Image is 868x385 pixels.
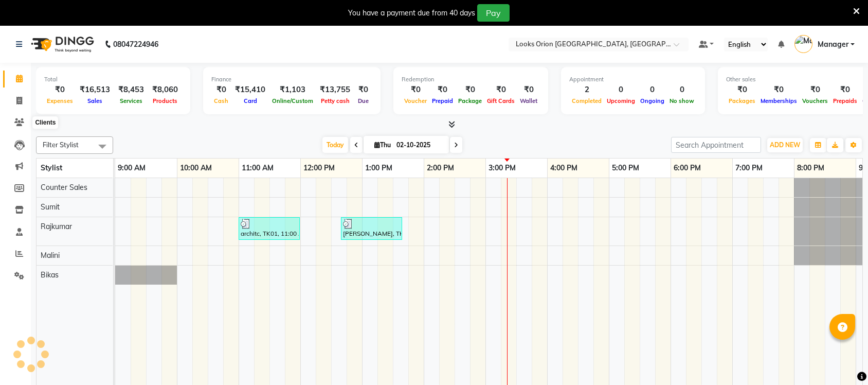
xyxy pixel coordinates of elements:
div: ₹8,453 [114,84,148,96]
span: Services [117,97,145,104]
span: Online/Custom [269,97,316,104]
div: ₹0 [456,84,484,96]
input: Search Appointment [671,137,761,153]
div: 0 [638,84,667,96]
div: ₹15,410 [231,84,269,96]
span: Package [456,97,484,104]
div: ₹0 [402,84,429,96]
span: Filter Stylist [43,141,79,149]
img: logo [26,30,97,59]
img: Manager [794,35,812,53]
div: Total [44,75,182,84]
a: 9:00 AM [115,161,148,176]
span: Memberships [758,97,800,104]
span: Today [322,137,348,153]
span: Packages [726,97,758,104]
div: ₹0 [726,84,758,96]
div: Appointment [569,75,697,84]
div: Clients [32,117,58,129]
a: 12:00 PM [301,161,337,176]
span: Card [241,97,260,104]
div: ₹16,513 [76,84,114,96]
div: ₹0 [517,84,540,96]
a: 3:00 PM [486,161,518,176]
span: Bikas [41,270,59,279]
span: Prepaids [830,97,860,104]
span: Expenses [44,97,76,104]
a: 1:00 PM [363,161,395,176]
div: [PERSON_NAME], TK02, 12:40 PM-01:40 PM, [PERSON_NAME] [MEDICAL_DATA] Treatment(F)* [342,219,401,238]
div: ₹1,103 [269,84,316,96]
a: 2:00 PM [424,161,457,176]
button: Pay [477,4,510,22]
div: ₹0 [800,84,830,96]
div: ₹13,755 [316,84,354,96]
span: No show [667,97,697,104]
div: ₹0 [211,84,231,96]
span: Sumit [41,202,60,212]
a: 5:00 PM [609,161,642,176]
span: Counter Sales [41,183,87,192]
div: ₹8,060 [148,84,182,96]
span: Wallet [517,97,540,104]
input: 2025-10-02 [393,137,445,153]
a: 10:00 AM [177,161,214,176]
div: 0 [604,84,638,96]
div: ₹0 [484,84,517,96]
span: Completed [569,97,604,104]
span: Sales [85,97,105,104]
span: ADD NEW [770,141,800,149]
div: architc, TK01, 11:00 AM-12:00 PM, Stylist Cut(M),[PERSON_NAME] Trimming [240,219,299,238]
span: Cash [211,97,231,104]
div: ₹0 [44,84,76,96]
div: 2 [569,84,604,96]
div: ₹0 [830,84,860,96]
span: Ongoing [638,97,667,104]
b: 08047224946 [113,30,158,59]
a: 4:00 PM [548,161,580,176]
iframe: chat widget [825,344,858,375]
div: You have a payment due from 40 days [348,8,475,19]
a: 7:00 PM [733,161,765,176]
div: 0 [667,84,697,96]
div: Redemption [402,75,540,84]
span: Due [355,97,371,104]
div: Finance [211,75,372,84]
div: ₹0 [429,84,456,96]
a: 11:00 AM [239,161,276,176]
span: Stylist [41,163,62,172]
span: Rajkumar [41,222,72,231]
div: ₹0 [758,84,800,96]
span: Malini [41,251,60,260]
span: Voucher [402,97,429,104]
div: ₹0 [354,84,372,96]
a: 6:00 PM [671,161,703,176]
span: Products [150,97,180,104]
span: Vouchers [800,97,830,104]
span: Thu [372,141,393,149]
span: Manager [818,39,848,50]
span: Petty cash [318,97,352,104]
span: Prepaid [429,97,456,104]
button: ADD NEW [767,138,803,152]
span: Gift Cards [484,97,517,104]
a: 8:00 PM [794,161,827,176]
span: Upcoming [604,97,638,104]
